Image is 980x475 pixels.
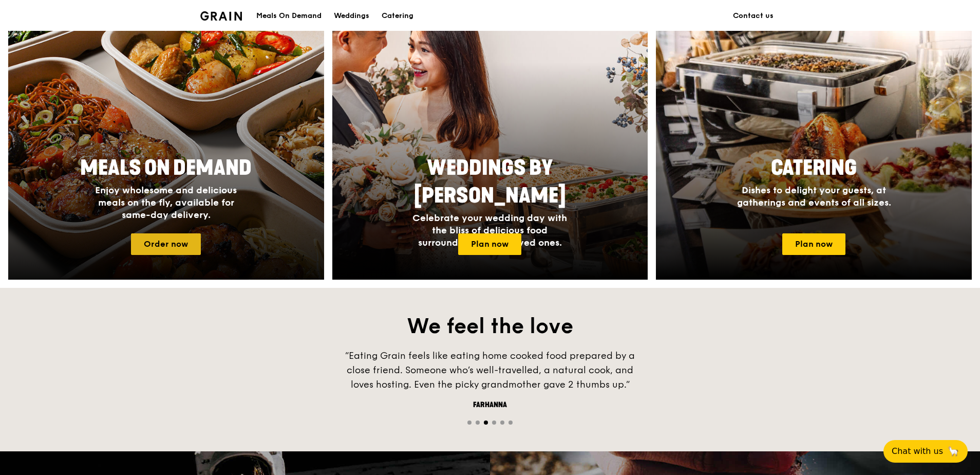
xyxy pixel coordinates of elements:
[80,156,252,180] span: Meals On Demand
[737,185,891,208] span: Dishes to delight your guests, at gatherings and events of all sizes.
[256,1,322,31] div: Meals On Demand
[771,156,857,180] span: Catering
[892,445,943,458] span: Chat with us
[656,8,972,280] a: CateringDishes to delight your guests, at gatherings and events of all sizes.Plan now
[467,421,472,425] span: Go to slide 1
[492,421,496,425] span: Go to slide 4
[328,1,375,31] a: Weddings
[95,185,237,221] span: Enjoy wholesome and delicious meals on the fly, available for same-day delivery.
[375,1,420,31] a: Catering
[947,445,959,458] span: 🦙
[484,421,488,425] span: Go to slide 3
[458,233,521,255] a: Plan now
[412,212,567,248] span: Celebrate your wedding day with the bliss of delicious food surrounded by your loved ones.
[336,400,644,410] div: Farhanna
[382,1,413,31] div: Catering
[8,8,324,280] a: Meals On DemandEnjoy wholesome and delicious meals on the fly, available for same-day delivery.Or...
[500,421,504,425] span: Go to slide 5
[334,1,369,31] div: Weddings
[414,156,566,208] span: Weddings by [PERSON_NAME]
[131,233,201,255] a: Order now
[200,11,242,21] img: Grain
[883,440,968,463] button: Chat with us🦙
[336,349,644,392] div: “Eating Grain feels like eating home cooked food prepared by a close friend. Someone who’s well-t...
[782,233,845,255] a: Plan now
[476,421,480,425] span: Go to slide 2
[332,8,648,280] a: Weddings by [PERSON_NAME]Celebrate your wedding day with the bliss of delicious food surrounded b...
[508,421,513,425] span: Go to slide 6
[727,1,780,31] a: Contact us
